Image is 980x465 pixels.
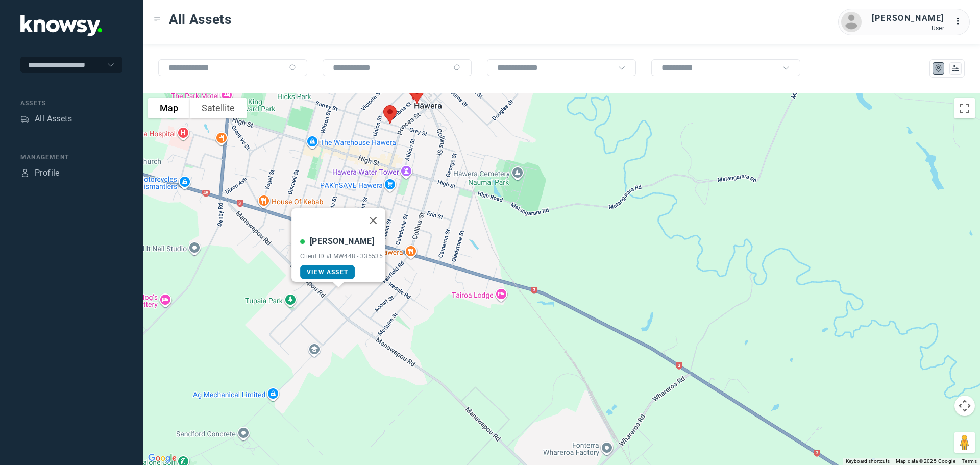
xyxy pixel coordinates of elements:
div: [PERSON_NAME] [310,235,374,248]
img: avatar.png [841,12,862,32]
button: Drag Pegman onto the map to open Street View [954,432,975,453]
div: : [954,15,967,28]
div: Management [20,153,122,162]
a: Open this area in Google Maps (opens a new window) [145,452,179,465]
div: All Assets [35,113,72,125]
a: View Asset [300,265,355,279]
div: List [951,64,960,73]
div: Client ID #LMW448 - 335535 [300,253,383,260]
div: Profile [20,168,30,178]
button: Show satellite imagery [190,98,247,118]
span: View Asset [307,268,348,276]
div: Assets [20,114,30,124]
img: Application Logo [20,15,102,36]
button: Keyboard shortcuts [846,458,890,465]
div: User [872,25,944,32]
span: Map data ©2025 Google [896,458,955,464]
a: Terms (opens in new tab) [962,458,977,464]
a: AssetsAll Assets [20,113,72,125]
button: Toggle fullscreen view [954,98,975,118]
div: : [954,15,967,29]
button: Map camera controls [954,396,975,416]
span: All Assets [169,10,232,29]
tspan: ... [955,17,965,25]
div: Toggle Menu [154,16,161,23]
button: Close [361,208,385,233]
a: ProfileProfile [20,167,60,179]
img: Google [145,452,179,465]
div: Assets [20,99,122,108]
div: Search [289,64,297,72]
div: Map [934,64,943,73]
button: Show street map [148,98,190,118]
div: Search [453,64,461,72]
div: Profile [35,167,60,179]
div: [PERSON_NAME] [872,12,944,25]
